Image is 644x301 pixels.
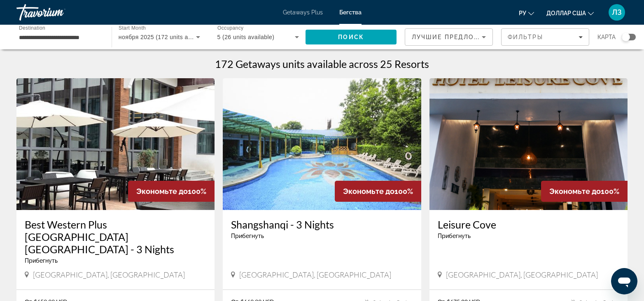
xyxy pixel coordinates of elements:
[546,7,594,19] button: Изменить валюту
[306,30,397,44] button: Search
[438,218,619,231] a: Leisure Cove
[16,78,215,210] img: Best Western Plus Qingxinyuan Hotel Zhangjiajie - 3 Nights
[501,28,589,46] button: Filters
[239,270,391,279] span: [GEOGRAPHIC_DATA], [GEOGRAPHIC_DATA]
[597,31,616,43] span: карта
[217,34,275,40] span: 5 (26 units available)
[412,32,486,42] mat-select: Sort by
[283,9,323,16] a: Getaways Plus
[338,34,364,40] span: Поиск
[541,181,628,202] div: 100%
[519,7,534,19] button: Изменить язык
[19,33,101,42] input: Select destination
[412,34,499,40] span: Лучшие предложения
[19,25,45,30] span: Destination
[438,233,471,239] span: Прибегнуть
[446,270,598,279] span: [GEOGRAPHIC_DATA], [GEOGRAPHIC_DATA]
[231,218,413,231] a: Shangshanqi - 3 Nights
[128,181,215,202] div: 100%
[429,78,628,210] img: Leisure Cove
[519,10,526,16] font: ру
[335,181,421,202] div: 100%
[215,58,429,70] h1: 172 Getaways units available across 25 Resorts
[549,187,601,196] span: Экономьте до
[223,78,421,210] img: Shangshanqi - 3 Nights
[546,10,586,16] font: доллар США
[136,187,188,196] span: Экономьте до
[119,26,146,31] span: Start Month
[508,34,543,40] span: Фильтры
[217,26,243,31] span: Occupancy
[25,257,58,264] span: Прибегнуть
[16,2,99,23] a: Травориум
[231,233,264,239] span: Прибегнуть
[339,9,362,16] a: Бегства
[612,8,622,16] font: ЛЗ
[611,268,637,294] iframe: Кнопка запуска окна обмена сообщениями
[343,187,394,196] span: Экономьте до
[119,34,211,40] span: ноября 2025 (172 units available)
[606,4,628,21] button: Меню пользователя
[25,218,206,255] a: Best Western Plus [GEOGRAPHIC_DATA] [GEOGRAPHIC_DATA] - 3 Nights
[33,270,185,279] span: [GEOGRAPHIC_DATA], [GEOGRAPHIC_DATA]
